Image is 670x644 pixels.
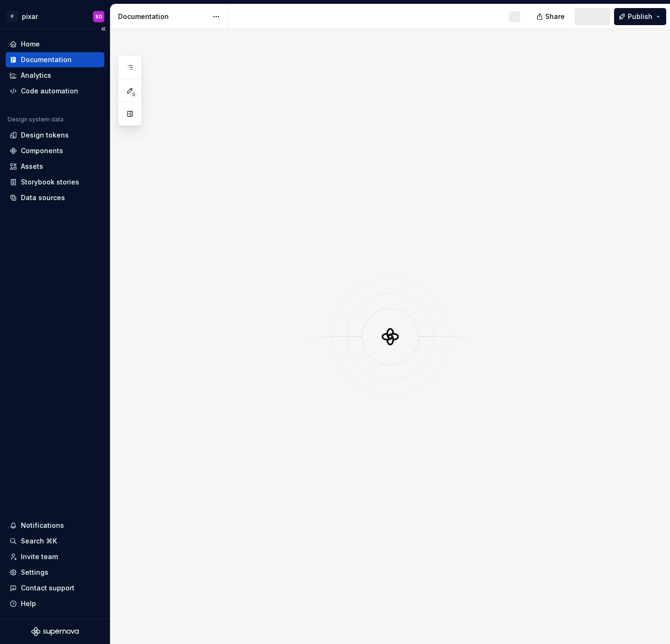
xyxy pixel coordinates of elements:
div: Settings [21,568,48,577]
a: Assets [6,159,104,174]
a: Design tokens [6,128,104,143]
div: Storybook stories [21,177,79,187]
a: Storybook stories [6,175,104,190]
div: Contact support [21,583,74,593]
a: Settings [6,565,104,580]
a: Documentation [6,52,104,67]
div: Documentation [21,55,72,64]
button: Collapse sidebar [97,22,110,36]
div: Home [21,39,40,49]
div: Design tokens [21,130,69,140]
div: Help [21,599,36,608]
div: Design system data [8,116,64,123]
button: Search ⌘K [6,534,104,549]
a: Code automation [6,83,104,99]
a: Invite team [6,549,104,564]
a: Home [6,37,104,52]
div: pixar [22,12,38,21]
button: Notifications [6,518,104,533]
div: Analytics [21,71,51,80]
button: PpixarSO [2,6,108,27]
button: Publish [614,8,666,25]
a: Data sources [6,190,104,205]
div: SO [95,13,102,20]
span: 6 [130,91,138,98]
span: Share [545,12,565,21]
button: Share [532,8,571,25]
div: Assets [21,162,43,171]
button: Contact support [6,580,104,596]
button: Help [6,596,104,611]
a: Analytics [6,68,104,83]
span: Publish [628,12,652,21]
a: Components [6,143,104,158]
svg: Supernova Logo [31,627,79,636]
div: Documentation [118,12,208,21]
div: Code automation [21,86,78,96]
div: Notifications [21,521,64,530]
div: Invite team [21,552,58,561]
div: Components [21,146,63,156]
div: Data sources [21,193,65,202]
div: P [7,11,18,22]
div: Search ⌘K [21,536,57,546]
